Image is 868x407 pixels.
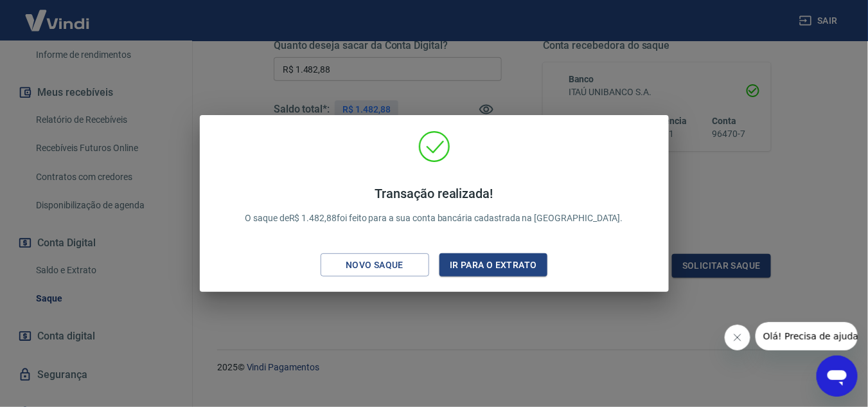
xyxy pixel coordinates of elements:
p: O saque de R$ 1.482,88 foi feito para a sua conta bancária cadastrada na [GEOGRAPHIC_DATA]. [245,186,623,225]
iframe: Botão para abrir a janela de mensagens [817,356,858,397]
iframe: Fechar mensagem [725,325,750,350]
span: Olá! Precisa de ajuda? [8,9,108,19]
button: Novo saque [321,253,429,277]
h4: Transação realizada! [245,186,623,201]
button: Ir para o extrato [439,253,548,277]
iframe: Mensagem da empresa [756,322,858,350]
div: Novo saque [330,257,419,273]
